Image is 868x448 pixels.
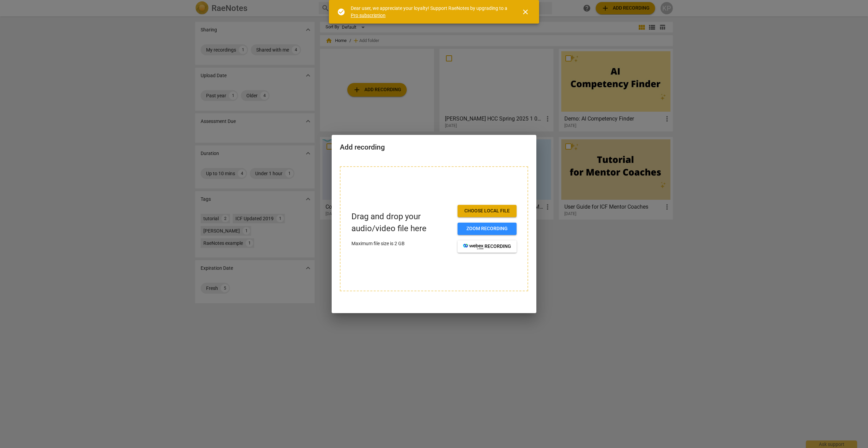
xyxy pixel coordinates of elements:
span: Choose local file [463,208,511,214]
span: recording [463,243,511,250]
a: Pro subscription [351,13,386,18]
p: Drag and drop your audio/video file here [351,211,452,235]
span: check_circle [337,8,345,16]
span: close [521,8,530,16]
button: Choose local file [458,205,517,217]
button: recording [458,240,517,253]
h2: Add recording [340,143,528,152]
button: Close [517,4,534,20]
p: Maximum file size is 2 GB [351,240,452,247]
span: Zoom recording [463,225,511,232]
div: Dear user, we appreciate your loyalty! Support RaeNotes by upgrading to a [351,5,509,19]
button: Zoom recording [458,223,517,235]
